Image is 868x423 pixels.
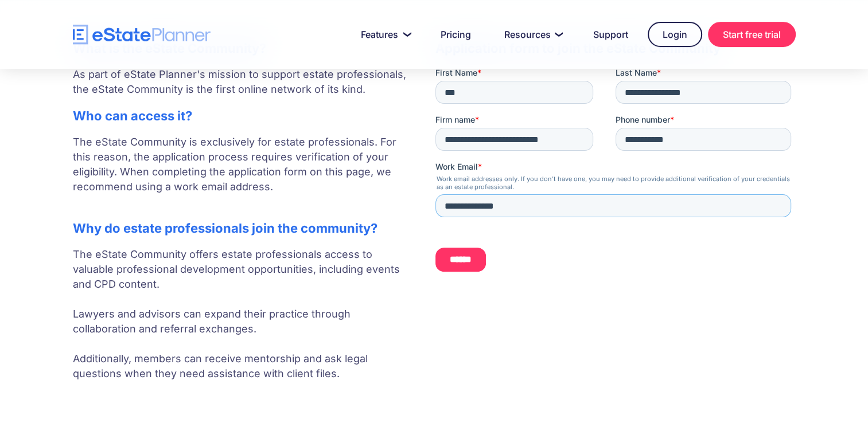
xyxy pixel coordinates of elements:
[648,22,702,47] a: Login
[73,108,412,123] h2: Who can access it?
[73,67,412,97] p: As part of eState Planner's mission to support estate professionals, the eState Community is the ...
[435,67,796,280] iframe: Form 0
[73,221,412,236] h2: Why do estate professionals join the community?
[73,135,412,209] p: The eState Community is exclusively for estate professionals. For this reason, the application pr...
[491,23,574,46] a: Resources
[73,247,412,381] p: The eState Community offers estate professionals access to valuable professional development oppo...
[579,23,642,46] a: Support
[427,23,485,46] a: Pricing
[73,25,211,45] a: home
[708,22,796,47] a: Start free trial
[347,23,421,46] a: Features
